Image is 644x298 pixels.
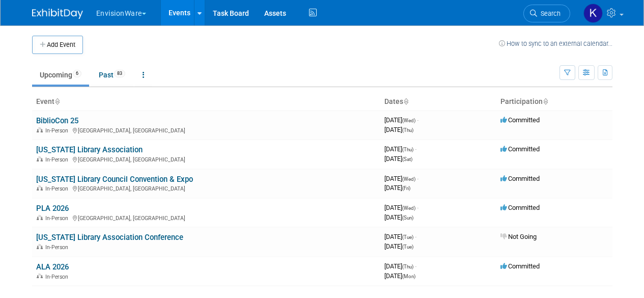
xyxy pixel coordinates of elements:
span: In-Person [45,185,71,192]
img: In-Person Event [37,274,43,279]
span: [DATE] [384,233,416,240]
span: (Sat) [402,156,412,162]
th: Dates [380,93,496,111]
span: - [415,262,416,270]
a: Sort by Start Date [403,97,408,105]
img: In-Person Event [37,185,43,191]
span: [DATE] [384,213,413,221]
div: [GEOGRAPHIC_DATA], [GEOGRAPHIC_DATA] [36,126,376,134]
span: (Thu) [402,127,413,133]
a: Upcoming6 [32,65,89,85]
span: (Tue) [402,244,413,250]
span: [DATE] [384,116,418,124]
div: [GEOGRAPHIC_DATA], [GEOGRAPHIC_DATA] [36,184,376,192]
a: [US_STATE] Library Association Conference [36,233,183,242]
a: Past83 [91,65,133,85]
span: Committed [500,145,540,153]
img: In-Person Event [37,244,43,249]
span: [DATE] [384,262,416,270]
span: - [415,233,416,240]
span: Not Going [500,233,537,240]
span: - [415,145,416,153]
a: [US_STATE] Library Association [36,145,143,154]
span: (Thu) [402,147,413,152]
span: (Sun) [402,215,413,221]
span: - [417,204,418,211]
span: [DATE] [384,126,413,133]
span: (Fri) [402,185,410,191]
div: [GEOGRAPHIC_DATA], [GEOGRAPHIC_DATA] [36,213,376,222]
span: [DATE] [384,184,410,192]
span: (Thu) [402,264,413,269]
span: - [417,116,418,124]
a: Search [523,5,570,22]
div: [GEOGRAPHIC_DATA], [GEOGRAPHIC_DATA] [36,155,376,163]
span: In-Person [45,215,71,222]
span: In-Person [45,127,71,134]
span: [DATE] [384,155,412,162]
span: (Wed) [402,176,415,182]
span: Committed [500,116,540,124]
span: - [417,175,418,182]
span: Committed [500,204,540,211]
span: Search [537,10,561,17]
a: [US_STATE] Library Council Convention & Expo [36,175,193,184]
span: [DATE] [384,272,415,280]
img: In-Person Event [37,127,43,132]
img: Kathryn Spier-Miller [583,4,603,23]
span: [DATE] [384,204,418,211]
a: How to sync to an external calendar... [499,40,612,47]
th: Event [32,93,380,111]
span: In-Person [45,244,71,251]
img: In-Person Event [37,215,43,220]
span: Committed [500,175,540,182]
a: ALA 2026 [36,262,69,272]
span: In-Person [45,274,71,280]
span: 83 [114,70,125,77]
img: ExhibitDay [32,9,83,19]
a: Sort by Participation Type [543,97,548,105]
span: 6 [73,70,81,77]
a: Sort by Event Name [54,97,60,105]
a: PLA 2026 [36,204,69,213]
button: Add Event [32,36,83,54]
a: BiblioCon 25 [36,116,78,125]
span: (Wed) [402,205,415,211]
span: [DATE] [384,145,416,153]
span: [DATE] [384,175,418,182]
span: In-Person [45,156,71,163]
span: [DATE] [384,242,413,250]
span: (Tue) [402,234,413,240]
span: Committed [500,262,540,270]
th: Participation [496,93,612,111]
span: (Wed) [402,118,415,123]
img: In-Person Event [37,156,43,161]
span: (Mon) [402,274,415,279]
